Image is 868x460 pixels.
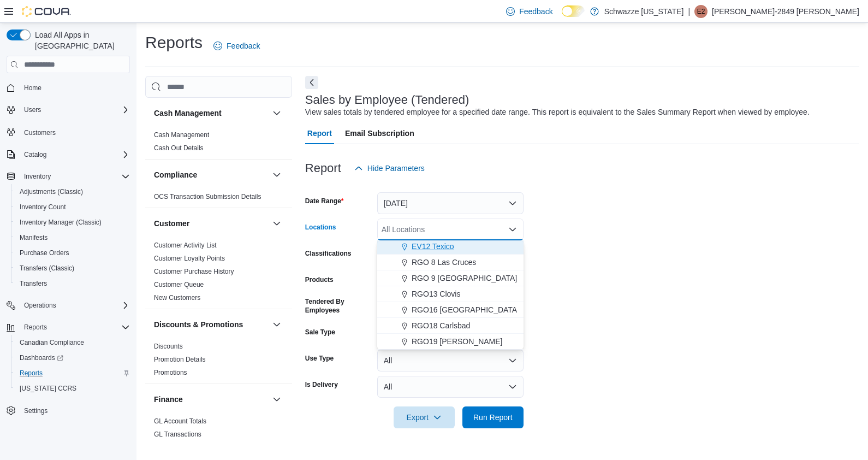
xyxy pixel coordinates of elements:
button: Inventory [2,169,134,184]
span: Cash Management [154,131,209,139]
span: Inventory [20,170,130,183]
a: Transfers [15,277,51,290]
a: Customer Activity List [154,241,217,249]
a: Feedback [209,35,264,57]
h3: Customer [154,218,189,229]
label: Products [305,275,334,284]
div: Customer [145,239,292,309]
a: Reports [15,367,47,380]
button: Adjustments (Classic) [11,184,134,199]
span: Purchase Orders [15,246,130,260]
button: Users [20,103,45,116]
button: RGO18 Carlsbad [377,318,524,334]
button: Finance [154,394,268,405]
button: Inventory [20,170,55,183]
label: Sale Type [305,328,335,337]
span: Cash Out Details [154,144,204,152]
button: EV12 Texico [377,239,524,255]
span: Hide Parameters [367,163,425,174]
button: Export [394,406,455,428]
button: Reports [20,321,51,334]
button: Purchase Orders [11,245,134,261]
span: Reports [20,369,43,378]
span: GL Transactions [154,430,201,439]
button: Close list of options [508,225,517,234]
label: Use Type [305,354,334,363]
span: Promotions [154,368,187,377]
p: Schwazze [US_STATE] [604,5,684,18]
button: Compliance [270,168,283,181]
button: [US_STATE] CCRS [11,381,134,396]
input: Dark Mode [562,5,585,17]
button: Users [2,102,134,117]
button: RGO13 Clovis [377,286,524,302]
span: Transfers [15,277,130,290]
span: Promotion Details [154,355,206,364]
span: Reports [24,323,47,332]
div: View sales totals by tendered employee for a specified date range. This report is equivalent to t... [305,107,810,118]
span: Transfers (Classic) [20,264,74,273]
button: Inventory Manager (Classic) [11,215,134,230]
span: RGO19 [PERSON_NAME] [412,336,503,347]
a: Manifests [15,231,52,244]
button: Hide Parameters [350,157,429,179]
span: Customer Loyalty Points [154,254,225,263]
a: Cash Out Details [154,144,204,152]
span: Users [20,103,130,116]
a: Canadian Compliance [15,336,88,349]
div: Finance [145,415,292,445]
button: [DATE] [377,192,524,214]
button: Manifests [11,230,134,245]
button: Cash Management [154,108,268,119]
span: Customer Purchase History [154,267,234,276]
span: Adjustments (Classic) [20,187,83,196]
a: Dashboards [15,351,68,364]
span: Customers [20,125,130,139]
button: Discounts & Promotions [154,319,268,330]
a: Dashboards [11,350,134,365]
p: | [688,5,690,18]
span: EV12 Texico [412,241,454,252]
span: Feedback [227,40,260,51]
a: Customers [20,126,60,139]
span: Operations [20,299,130,312]
button: Reports [11,365,134,381]
button: Reports [2,320,134,335]
a: GL Transactions [154,430,201,438]
a: Feedback [502,1,557,22]
a: OCS Transaction Submission Details [154,193,261,200]
label: Is Delivery [305,380,338,389]
span: Transfers (Classic) [15,262,130,275]
a: Promotion Details [154,356,206,363]
span: Export [400,406,448,428]
span: Purchase Orders [20,249,69,257]
img: Cova [22,6,71,17]
span: RGO 9 [GEOGRAPHIC_DATA] [412,273,517,284]
span: Settings [24,406,47,415]
h1: Reports [145,32,203,54]
button: Home [2,80,134,96]
span: Customer Queue [154,280,204,289]
div: Discounts & Promotions [145,340,292,384]
span: RGO13 Clovis [412,288,460,299]
span: Home [24,84,41,92]
span: Run Report [473,412,513,423]
span: Washington CCRS [15,382,130,395]
span: Home [20,81,130,95]
button: Canadian Compliance [11,335,134,350]
button: Catalog [20,148,51,161]
button: All [377,376,524,398]
button: Operations [2,298,134,313]
button: Operations [20,299,61,312]
button: Finance [270,393,283,406]
a: Inventory Count [15,200,70,214]
a: Cash Management [154,131,209,139]
span: Reports [15,367,130,380]
span: RGO16 [GEOGRAPHIC_DATA] [412,304,519,315]
h3: Discounts & Promotions [154,319,243,330]
span: Customer Activity List [154,241,217,250]
button: Inventory Count [11,199,134,215]
a: Transfers (Classic) [15,262,79,275]
span: GL Account Totals [154,417,206,426]
h3: Report [305,162,341,175]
